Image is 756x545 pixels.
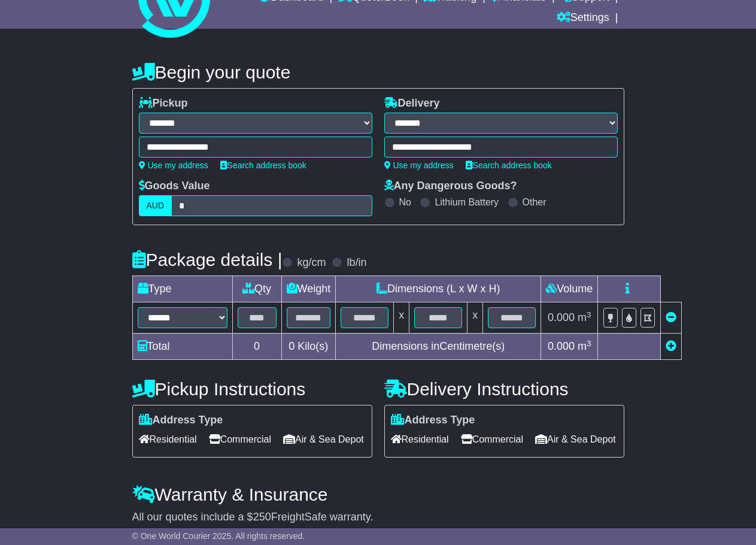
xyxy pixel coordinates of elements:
[139,180,210,193] label: Goods Value
[139,430,197,449] span: Residential
[587,310,591,319] sup: 3
[384,161,454,170] a: Use my address
[347,256,366,270] label: lb/in
[399,196,411,208] label: No
[578,311,591,323] span: m
[289,340,294,352] span: 0
[391,414,475,427] label: Address Type
[253,511,271,523] span: 250
[548,311,575,323] span: 0.000
[132,485,624,504] h4: Warranty & Insurance
[139,161,208,170] a: Use my address
[666,340,676,352] a: Add new item
[132,334,232,360] td: Total
[281,334,336,360] td: Kilo(s)
[139,195,172,216] label: AUD
[466,161,552,170] a: Search address book
[281,276,336,302] td: Weight
[384,379,624,399] h4: Delivery Instructions
[132,511,624,524] div: All our quotes include a $ FreightSafe warranty.
[384,180,517,193] label: Any Dangerous Goods?
[587,339,591,348] sup: 3
[336,276,541,302] td: Dimensions (L x W x H)
[384,97,440,110] label: Delivery
[535,430,616,449] span: Air & Sea Depot
[467,302,483,334] td: x
[297,256,326,270] label: kg/cm
[132,250,283,270] h4: Package details |
[394,302,409,334] td: x
[666,311,676,323] a: Remove this item
[220,161,306,170] a: Search address book
[132,276,232,302] td: Type
[557,8,609,29] a: Settings
[139,97,188,110] label: Pickup
[283,430,364,449] span: Air & Sea Depot
[132,531,305,541] span: © One World Courier 2025. All rights reserved.
[139,414,223,427] label: Address Type
[541,276,598,302] td: Volume
[435,196,499,208] label: Lithium Battery
[578,340,591,352] span: m
[132,379,372,399] h4: Pickup Instructions
[461,430,523,449] span: Commercial
[209,430,271,449] span: Commercial
[232,334,281,360] td: 0
[132,62,624,82] h4: Begin your quote
[391,430,449,449] span: Residential
[232,276,281,302] td: Qty
[336,334,541,360] td: Dimensions in Centimetre(s)
[548,340,575,352] span: 0.000
[523,196,546,208] label: Other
